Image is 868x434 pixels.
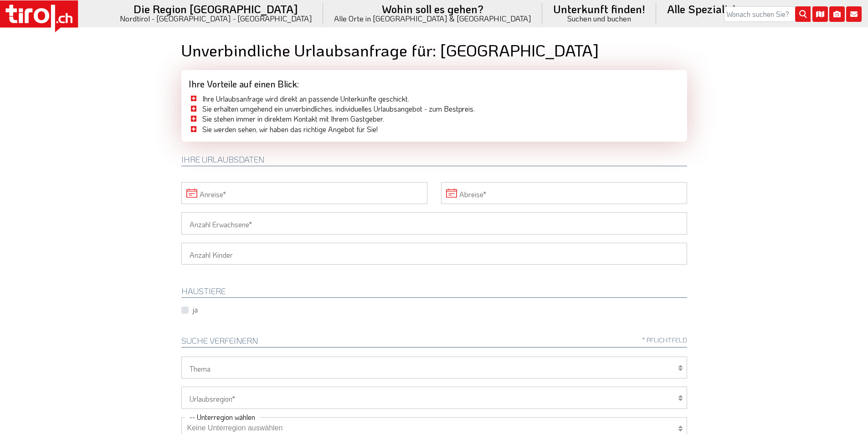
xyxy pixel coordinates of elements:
[181,337,687,347] h2: Suche verfeinern
[189,94,680,104] li: Ihre Urlaubsanfrage wird direkt an passende Unterkünfte geschickt.
[812,6,828,22] i: Karte öffnen
[181,70,687,94] div: Ihre Vorteile auf einen Blick:
[724,6,811,22] input: Wonach suchen Sie?
[642,337,687,343] span: * Pflichtfeld
[181,155,687,166] h2: Ihre Urlaubsdaten
[334,15,531,22] small: Alle Orte in [GEOGRAPHIC_DATA] & [GEOGRAPHIC_DATA]
[189,114,680,124] li: Sie stehen immer in direktem Kontakt mit Ihrem Gastgeber.
[189,124,680,134] li: Sie werden sehen, wir haben das richtige Angebot für Sie!
[120,15,312,22] small: Nordtirol - [GEOGRAPHIC_DATA] - [GEOGRAPHIC_DATA]
[192,305,198,315] label: ja
[846,6,862,22] i: Kontakt
[189,104,680,114] li: Sie erhalten umgehend ein unverbindliches, individuelles Urlaubsangebot - zum Bestpreis.
[553,15,645,22] small: Suchen und buchen
[181,41,687,59] h1: Unverbindliche Urlaubsanfrage für: [GEOGRAPHIC_DATA]
[181,287,687,298] h2: HAUSTIERE
[829,6,845,22] i: Fotogalerie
